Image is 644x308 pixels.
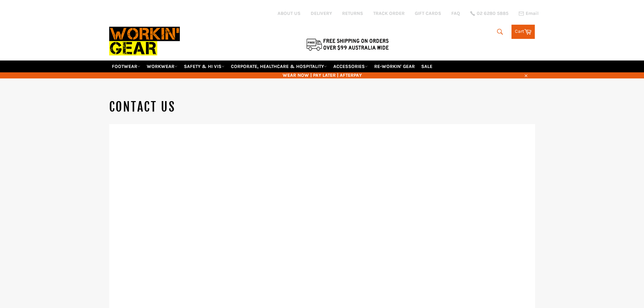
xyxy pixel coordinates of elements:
[144,61,180,72] a: WORKWEAR
[109,72,535,78] span: WEAR NOW | PAY LATER | AFTERPAY
[305,37,390,51] img: Flat $9.95 shipping Australia wide
[331,61,371,72] a: ACCESSORIES
[373,10,405,17] a: TRACK ORDER
[109,22,180,60] img: Workin Gear leaders in Workwear, Safety Boots, PPE, Uniforms. Australia's No.1 in Workwear
[278,10,301,17] a: ABOUT US
[109,61,143,72] a: FOOTWEAR
[526,11,539,16] span: Email
[519,11,539,16] a: Email
[228,61,330,72] a: CORPORATE, HEALTHCARE & HOSPITALITY
[109,99,535,116] h1: CONTACT US
[311,10,332,17] a: DELIVERY
[342,10,363,17] a: RETURNS
[372,61,418,72] a: RE-WORKIN' GEAR
[470,11,508,16] a: 02 6280 5885
[181,61,227,72] a: SAFETY & HI VIS
[419,61,435,72] a: SALE
[451,10,460,17] a: FAQ
[511,25,535,39] a: Cart
[477,11,508,16] span: 02 6280 5885
[415,10,441,17] a: GIFT CARDS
